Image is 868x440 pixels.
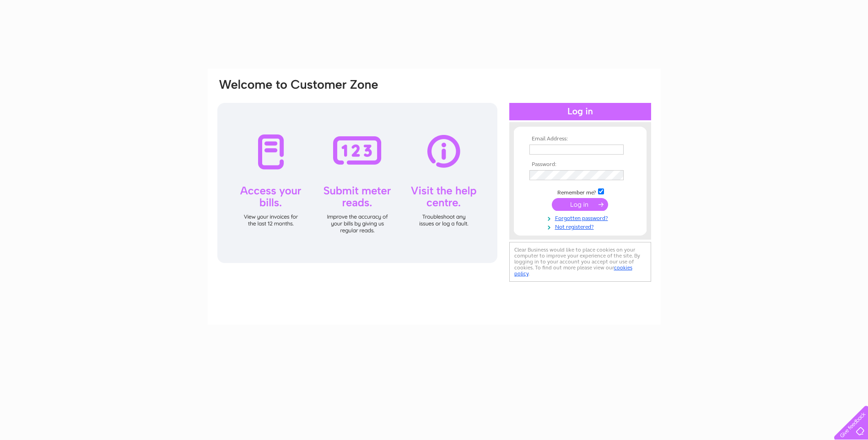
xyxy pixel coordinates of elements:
[527,187,633,196] td: Remember me?
[509,242,651,282] div: Clear Business would like to place cookies on your computer to improve your experience of the sit...
[527,136,633,142] th: Email Address:
[552,198,608,211] input: Submit
[529,213,633,222] a: Forgotten password?
[514,264,632,277] a: cookies policy
[529,222,633,231] a: Not registered?
[527,161,633,168] th: Password:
